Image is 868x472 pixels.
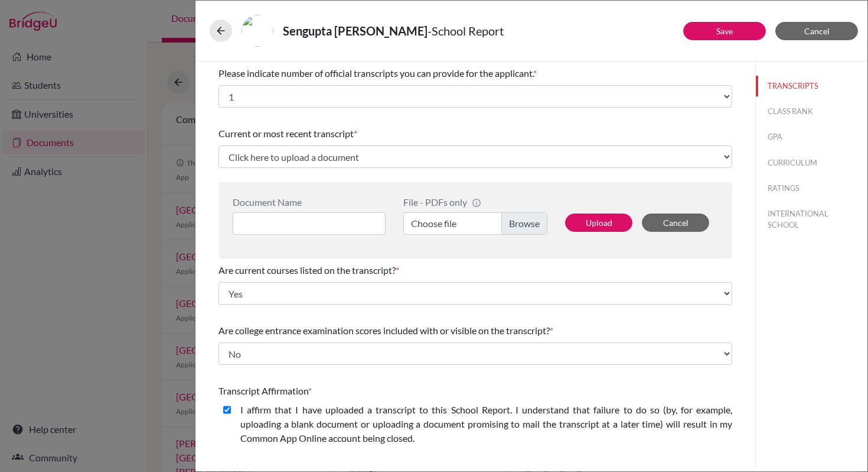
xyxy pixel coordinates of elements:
[218,128,354,139] span: Current or most recent transcript
[218,264,396,276] span: Are current courses listed on the transcript?
[240,403,732,445] label: I affirm that I have uploaded a transcript to this School Report. I understand that failure to do...
[283,24,428,38] strong: Sengupta [PERSON_NAME]
[218,385,308,396] span: Transcript Affirmation
[756,76,867,96] button: TRANSCRIPTS
[756,153,867,173] button: CURRICULUM
[756,101,867,122] button: CLASS RANK
[233,196,386,208] div: Document Name
[218,325,550,336] span: Are college entrance examination scores included with or visible on the transcript?
[218,67,533,79] span: Please indicate number of official transcripts you can provide for the applicant.
[756,127,867,147] button: GPA
[403,196,547,208] div: File - PDFs only
[756,178,867,199] button: RATINGS
[403,212,547,235] label: Choose file
[428,24,504,38] span: - School Report
[642,214,709,232] button: Cancel
[756,203,867,235] button: INTERNATIONAL SCHOOL
[472,198,481,208] span: info
[565,214,632,232] button: Upload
